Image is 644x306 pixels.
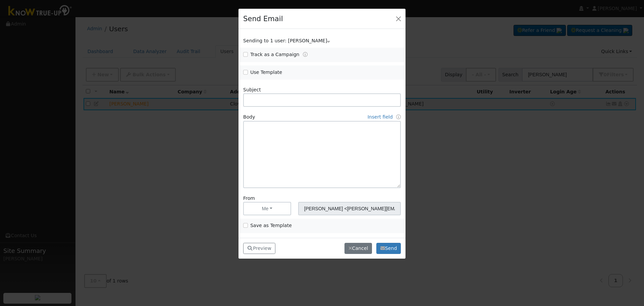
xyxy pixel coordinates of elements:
[303,52,308,57] a: Tracking Campaigns
[243,52,248,57] input: Track as a Campaign
[243,86,261,93] label: Subject
[376,243,401,254] button: Send
[243,202,291,215] button: Me
[243,243,275,254] button: Preview
[243,195,255,202] label: From
[368,114,393,120] a: Insert field
[250,51,299,58] label: Track as a Campaign
[243,223,248,228] input: Save as Template
[240,37,405,44] div: Show users
[250,222,292,229] label: Save as Template
[250,69,282,76] label: Use Template
[243,13,283,24] h4: Send Email
[243,114,255,121] label: Body
[344,243,372,254] button: Cancel
[243,70,248,75] input: Use Template
[396,114,401,120] a: Fields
